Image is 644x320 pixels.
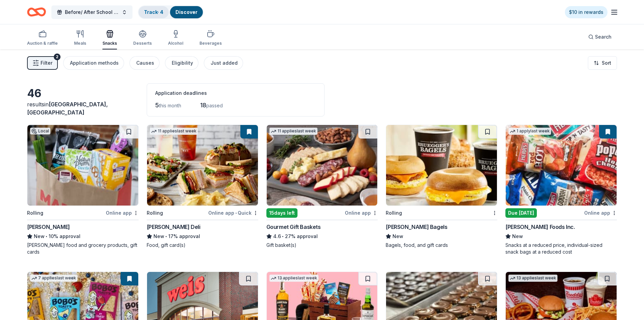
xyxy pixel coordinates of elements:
span: • [46,234,47,239]
div: Application methods [70,59,119,67]
div: [PERSON_NAME] [27,223,70,231]
button: Just added [204,56,243,70]
button: Desserts [133,27,152,49]
a: Track· 4 [144,9,163,15]
div: 10% approval [27,232,139,240]
span: • [165,234,167,239]
div: Alcohol [168,41,183,46]
div: Food, gift card(s) [147,242,258,249]
div: Auction & raffle [27,41,58,46]
span: Search [595,33,612,41]
span: in [27,101,108,116]
div: 2 [54,54,61,60]
span: New [153,232,164,240]
div: 1 apply last week [508,128,551,135]
div: 11 applies last week [150,128,198,135]
div: [PERSON_NAME] Deli [147,223,200,231]
button: Auction & raffle [27,27,58,49]
button: Snacks [102,27,117,49]
button: Eligibility [165,56,198,70]
button: Search [583,30,617,44]
a: Image for Herr Foods Inc.1 applylast weekDue [DATE]Online app[PERSON_NAME] Foods Inc.NewSnacks at... [505,125,617,255]
a: Image for Bruegger's BagelsRolling[PERSON_NAME] BagelsNewBagels, food, and gift cards [386,125,497,249]
button: Alcohol [168,27,183,49]
div: 17% approval [147,232,258,240]
div: Online app [106,209,139,217]
div: Desserts [133,41,152,46]
div: Beverages [199,41,222,46]
span: passed [206,103,223,108]
div: [PERSON_NAME] Bagels [386,223,447,231]
div: Local [30,128,50,134]
span: Before/ After School Program [DATE]-[DATE] [65,8,119,16]
div: Rolling [27,209,43,217]
div: 27% approval [266,232,378,240]
div: Gourmet Gift Baskets [266,223,321,231]
div: Meals [74,41,86,46]
div: Application deadlines [155,89,316,97]
span: [GEOGRAPHIC_DATA], [GEOGRAPHIC_DATA] [27,101,108,116]
div: 46 [27,87,139,100]
span: Filter [41,59,52,67]
span: New [392,232,403,240]
div: Snacks at a reduced price, individual-sized snack bags at a reduced cost [505,242,617,255]
button: Application methods [63,56,124,70]
div: Causes [136,59,154,67]
img: Image for Herr Foods Inc. [506,125,617,206]
div: 13 applies last week [269,275,318,282]
button: Meals [74,27,86,49]
div: results [27,100,139,116]
span: 18 [200,102,206,109]
span: • [282,234,284,239]
div: Rolling [386,209,402,217]
div: Eligibility [172,59,193,67]
img: Image for Gourmet Gift Baskets [267,125,378,206]
div: 11 applies last week [269,128,317,135]
div: 15 days left [266,208,297,218]
span: New [34,232,45,240]
img: Image for MARTIN'S [27,125,138,206]
div: Due [DATE] [505,208,537,218]
div: Rolling [147,209,163,217]
div: Bagels, food, and gift cards [386,242,497,249]
a: Image for Gourmet Gift Baskets11 applieslast week15days leftOnline appGourmet Gift Baskets4.6•27%... [266,125,378,249]
button: Filter2 [27,56,58,70]
a: Image for McAlister's Deli11 applieslast weekRollingOnline app•Quick[PERSON_NAME] DeliNew•17% app... [147,125,258,249]
img: Image for McAlister's Deli [147,125,258,206]
div: Online app Quick [208,209,258,217]
img: Image for Bruegger's Bagels [386,125,497,206]
span: this month [159,103,181,108]
span: Sort [602,59,611,67]
div: Gift basket(s) [266,242,378,249]
a: Home [27,4,46,20]
span: 4.6 [273,232,281,240]
div: 7 applies last week [30,275,77,282]
div: [PERSON_NAME] Foods Inc. [505,223,575,231]
div: 13 applies last week [508,275,557,282]
span: 5 [155,102,159,109]
button: Before/ After School Program [DATE]-[DATE] [51,5,133,19]
button: Causes [129,56,160,70]
a: Discover [175,9,197,15]
div: Just added [211,59,238,67]
div: Snacks [102,41,117,46]
div: Online app [345,209,378,217]
span: • [235,210,237,216]
button: Sort [588,56,617,70]
span: New [512,232,523,240]
button: Track· 4Discover [138,5,204,19]
a: $10 in rewards [565,6,607,18]
div: [PERSON_NAME] food and grocery products, gift cards [27,242,139,255]
div: Online app [584,209,617,217]
button: Beverages [199,27,222,49]
a: Image for MARTIN'SLocalRollingOnline app[PERSON_NAME]New•10% approval[PERSON_NAME] food and groce... [27,125,139,255]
